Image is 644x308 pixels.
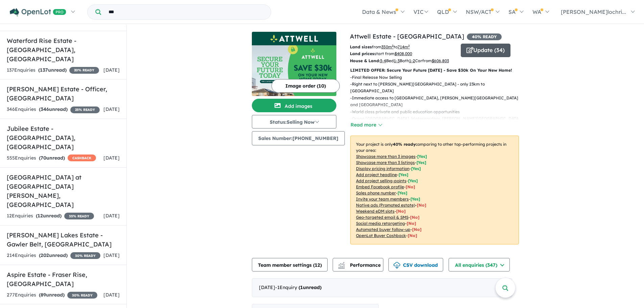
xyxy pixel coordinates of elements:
[41,106,49,112] span: 346
[432,58,449,63] u: $ 606,803
[103,155,120,161] span: [DATE]
[406,184,415,189] span: [ No ]
[7,105,100,114] div: 346 Enquir ies
[39,155,65,161] strong: ( unread)
[338,264,345,268] img: bar-chart.svg
[392,44,393,48] sup: 2
[467,33,502,40] span: 40 % READY
[70,106,100,113] span: 25 % READY
[388,258,443,271] button: CSV download
[102,5,269,19] input: Try estate name, suburb, builder or developer
[396,209,406,214] span: [No]
[103,292,120,298] span: [DATE]
[315,262,320,268] span: 12
[381,44,393,49] u: 350 m
[356,184,404,189] u: Embed Facebook profile
[252,45,336,96] img: Attwell Estate - Deanside
[399,172,408,177] span: [ Yes ]
[350,95,524,109] p: - Immediate access to [GEOGRAPHIC_DATA], [PERSON_NAME][GEOGRAPHIC_DATA] and [GEOGRAPHIC_DATA]
[356,196,409,202] u: Invite your team members
[411,166,421,171] span: [ Yes ]
[356,209,395,214] u: Weekend eDM slots
[350,67,519,74] p: LIMITED OFFER: Secure Your Future [DATE] - Save $30k On Your New Home!
[350,115,524,129] p: - Organ [GEOGRAPHIC_DATA], Watergardens, [PERSON_NAME][GEOGRAPHIC_DATA] and [GEOGRAPHIC_DATA] nearby
[7,154,96,162] div: 555 Enquir ies
[350,32,464,40] a: Attwell Estate - [GEOGRAPHIC_DATA]
[350,58,380,63] b: House & Land:
[350,109,524,115] p: - World class private and public education opportunities
[67,292,97,299] span: 30 % READY
[41,292,46,298] span: 89
[7,66,99,74] div: 137 Enquir ies
[350,81,524,95] p: - Right next to [PERSON_NAME][GEOGRAPHIC_DATA] - only 23km to [GEOGRAPHIC_DATA]
[339,262,381,268] span: Performance
[41,252,49,258] span: 202
[64,213,94,219] span: 35 % READY
[412,227,422,232] span: [No]
[39,252,68,258] strong: ( unread)
[7,291,97,299] div: 277 Enquir ies
[393,142,415,147] b: 40 % ready
[449,258,510,271] button: All enquiries (347)
[252,278,512,297] div: [DATE]
[41,155,46,161] span: 70
[356,221,405,226] u: Social media retargeting
[398,44,410,49] u: 714 m
[350,51,374,56] b: Land prices
[356,233,406,238] u: OpenLot Buyer Cashback
[10,8,66,17] img: Openlot PRO Logo White
[356,227,410,232] u: Automated buyer follow-up
[356,172,397,177] u: Add project headline
[417,203,426,208] span: [No]
[416,160,426,165] span: [ Yes ]
[350,44,372,49] b: Land sizes
[103,252,120,258] span: [DATE]
[7,173,120,209] h5: [GEOGRAPHIC_DATA] at [GEOGRAPHIC_DATA][PERSON_NAME] , [GEOGRAPHIC_DATA]
[350,136,519,244] p: Your project is only comparing to other top-performing projects in your area: - - - - - - - - - -...
[255,34,334,43] img: Attwell Estate - Deanside Logo
[356,160,415,165] u: Showcase more than 3 listings
[7,36,120,64] h5: Waterford Rise Estate - [GEOGRAPHIC_DATA] , [GEOGRAPHIC_DATA]
[36,213,62,219] strong: ( unread)
[417,154,427,159] span: [ Yes ]
[408,44,410,48] sup: 2
[275,284,321,290] span: - 1 Enquir y
[300,284,303,290] span: 1
[39,292,65,298] strong: ( unread)
[356,154,415,159] u: Showcase more than 3 images
[393,44,410,49] span: to
[407,221,416,226] span: [No]
[380,58,386,63] u: 3-4
[338,262,344,266] img: line-chart.svg
[69,67,99,74] span: 20 % READY
[350,57,456,64] p: Bed Bath Car from
[7,124,120,151] h5: Jubilee Estate - [GEOGRAPHIC_DATA] , [GEOGRAPHIC_DATA]
[350,121,382,129] button: Read more
[350,44,456,50] p: from
[103,106,120,112] span: [DATE]
[395,51,412,56] u: $ 408,000
[408,233,417,238] span: [No]
[333,258,383,271] button: Performance
[393,262,400,269] img: download icon
[7,85,120,103] h5: [PERSON_NAME] Estate - Officer , [GEOGRAPHIC_DATA]
[103,213,120,219] span: [DATE]
[356,203,415,208] u: Native ads (Promoted estate)
[356,215,408,220] u: Geo-targeted email & SMS
[7,231,120,249] h5: [PERSON_NAME] Lakes Estate - Gawler Belt , [GEOGRAPHIC_DATA]
[252,258,328,271] button: Team member settings (12)
[410,215,420,220] span: [No]
[70,252,100,259] span: 30 % READY
[461,44,510,57] button: Update (34)
[410,196,420,202] span: [ Yes ]
[398,190,407,195] span: [ Yes ]
[252,99,336,112] button: Add images
[38,67,67,73] strong: ( unread)
[356,190,396,195] u: Sales phone number
[38,213,43,219] span: 12
[356,178,406,183] u: Add project selling-points
[7,212,94,220] div: 12 Enquir ies
[271,79,340,93] button: Image order (10)
[252,115,336,128] button: Status:Selling Now
[408,178,418,183] span: [ Yes ]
